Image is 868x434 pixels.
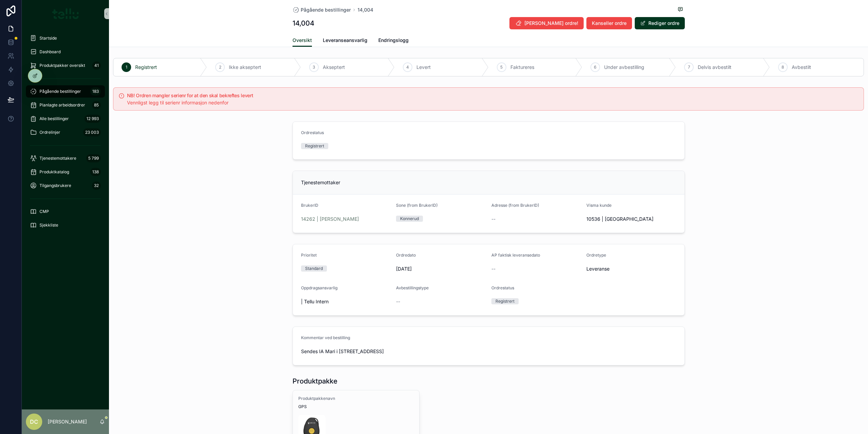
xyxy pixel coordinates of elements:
[90,168,101,176] div: 138
[26,179,105,192] a: Tilgangsbrukere32
[396,203,438,208] span: Sone (from BrukerID)
[698,64,731,71] span: Delvis avbestilt
[301,348,676,355] span: Sendes IA Mari i [STREET_ADDRESS]
[40,209,49,214] span: CMP
[40,49,61,55] span: Dashboard
[305,265,323,272] div: Standard
[127,100,228,105] span: Vennligst legg til serienr informasjon nedenfor
[293,37,312,44] span: Oversikt
[416,64,431,71] span: Levert
[135,64,157,71] span: Registrert
[510,64,534,71] span: Faktureres
[301,216,359,222] a: 14262 | [PERSON_NAME]
[604,64,644,71] span: Under avbestilling
[26,166,105,178] a: Produktkatalog138
[40,102,85,108] span: Planlagte arbeidsordrer
[301,130,324,135] span: Ordrestatus
[40,183,71,188] span: Tilgangsbrukere
[396,298,400,305] span: --
[792,64,811,71] span: Avbestilt
[40,35,57,41] span: Startside
[313,64,315,70] span: 3
[127,93,858,98] h5: NB! Ordren mangler serienr for at den skal bekreftes levert
[782,64,784,70] span: 8
[40,63,85,68] span: Produktpakker oversikt
[491,203,539,208] span: Adresse (from BrukerID)
[26,219,105,231] a: Sjekkliste
[323,34,367,48] a: Leveranseansvarlig
[90,87,101,96] div: 183
[586,252,606,258] span: Ordretype
[491,216,495,222] span: --
[688,64,690,70] span: 7
[524,20,578,27] span: [PERSON_NAME] ordre!
[594,64,596,70] span: 6
[26,205,105,218] a: CMP
[293,6,351,13] a: Pågående bestillinger
[298,404,414,409] span: GPS
[26,59,105,72] a: Produktpakker oversikt41
[40,116,69,121] span: Alle bestillinger
[592,20,627,27] span: Kanseller ordre
[22,27,109,240] div: scrollable content
[48,418,87,425] p: [PERSON_NAME]
[26,32,105,44] a: Startside
[229,64,261,71] span: Ikke akseptert
[293,34,312,47] a: Oversikt
[40,89,81,94] span: Pågående bestillinger
[301,285,337,290] span: Oppdragsansvarlig
[298,396,414,401] span: Produktpakkenavn
[396,252,416,258] span: Ordredato
[26,46,105,58] a: Dashboard
[293,18,314,28] h1: 14,004
[305,143,324,149] div: Registrert
[40,222,58,228] span: Sjekkliste
[26,126,105,139] a: Ordrelinjer23 003
[301,252,317,258] span: Prioritet
[293,376,337,386] h1: Produktpakke
[26,99,105,111] a: Planlagte arbeidsordrer85
[92,61,101,70] div: 41
[378,37,409,44] span: Endringslogg
[586,203,612,208] span: Visma kunde
[26,85,105,98] a: Pågående bestillinger183
[323,37,367,44] span: Leveranseansvarlig
[406,64,409,70] span: 4
[30,418,38,426] span: DC
[396,285,429,290] span: Avbestillingstype
[84,115,101,123] div: 12 993
[92,101,101,109] div: 85
[301,179,340,185] span: Tjenestemottaker
[301,6,351,13] span: Pågående bestillinger
[40,169,69,175] span: Produktkatalog
[358,6,373,13] a: 14,004
[26,113,105,125] a: Alle bestillinger12 993
[40,156,76,161] span: Tjenestemottakere
[83,128,101,136] div: 23 003
[301,203,318,208] span: BrukerID
[586,17,632,29] button: Kanseller ordre
[491,252,540,258] span: AP faktisk leveransedato
[301,298,329,305] span: | Tellu Intern
[52,8,79,19] img: App logo
[127,99,858,106] div: Vennligst legg til serienr informasjon nedenfor
[86,154,101,162] div: 5 799
[495,298,515,304] div: Registrert
[491,265,495,272] span: --
[301,335,350,340] span: Kommentar ved bestilling
[92,182,101,190] div: 32
[396,265,486,272] span: [DATE]
[40,130,60,135] span: Ordrelinjer
[219,64,221,70] span: 2
[586,216,653,222] span: 10536 | [GEOGRAPHIC_DATA]
[400,216,419,222] div: Konnerud
[509,17,584,29] button: [PERSON_NAME] ordre!
[26,152,105,164] a: Tjenestemottakere5 799
[323,64,345,71] span: Akseptert
[491,285,514,290] span: Ordrestatus
[586,265,610,272] span: Leveranse
[378,34,409,48] a: Endringslogg
[500,64,503,70] span: 5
